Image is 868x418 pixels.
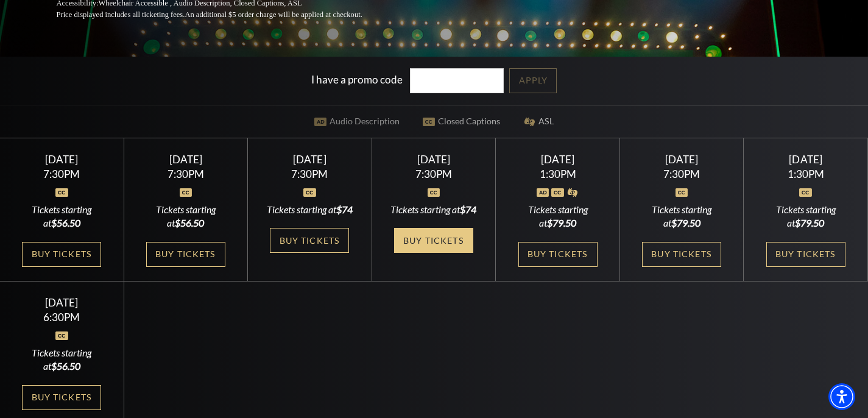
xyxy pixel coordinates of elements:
span: $56.50 [51,360,80,372]
div: Tickets starting at [15,203,109,230]
a: Buy Tickets [766,242,845,267]
a: Buy Tickets [642,242,721,267]
span: $79.50 [671,217,700,228]
div: Tickets starting at [635,203,729,230]
span: $79.50 [547,217,576,228]
div: Tickets starting at [510,203,605,230]
div: Tickets starting at [758,203,853,230]
div: Tickets starting at [386,203,481,216]
div: [DATE] [138,153,233,166]
p: Price displayed includes all ticketing fees. [57,9,392,21]
a: Buy Tickets [394,228,473,253]
span: An additional $5 order charge will be applied at checkout. [185,10,362,19]
div: Tickets starting at [138,203,233,230]
label: I have a promo code [311,73,403,86]
div: 7:30PM [635,169,729,179]
div: Accessibility Menu [828,383,855,410]
div: 7:30PM [15,169,109,179]
div: 7:30PM [263,169,357,179]
div: 1:30PM [758,169,853,179]
span: $74 [460,204,476,215]
div: 1:30PM [510,169,605,179]
span: $79.50 [795,217,824,228]
a: Buy Tickets [518,242,598,267]
div: Tickets starting at [15,346,109,374]
div: [DATE] [263,153,357,166]
div: [DATE] [758,153,853,166]
a: Buy Tickets [22,242,101,267]
div: [DATE] [510,153,605,166]
span: $56.50 [175,217,204,228]
span: $74 [336,204,353,215]
div: [DATE] [635,153,729,166]
span: $56.50 [51,217,80,228]
div: 6:30PM [15,312,109,322]
a: Buy Tickets [270,228,349,253]
div: 7:30PM [138,169,233,179]
div: [DATE] [15,296,109,309]
div: [DATE] [15,153,109,166]
div: Tickets starting at [263,203,357,216]
div: [DATE] [386,153,481,166]
a: Buy Tickets [22,385,101,410]
div: 7:30PM [386,169,481,179]
a: Buy Tickets [146,242,225,267]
